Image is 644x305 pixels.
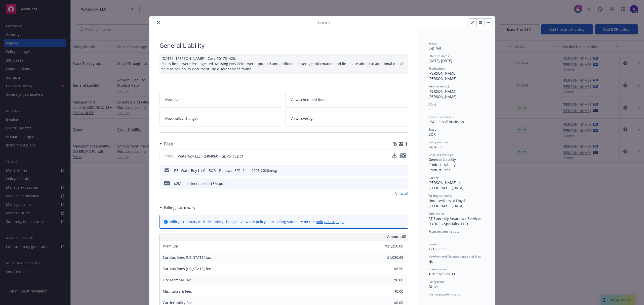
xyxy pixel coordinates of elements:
span: Producer(s) [428,66,445,71]
span: Effective dates [428,54,449,58]
div: RE_ WaterBoy L_LC - BOR - Renewal EFF_ 9_11_2025-2026.msg [174,168,277,173]
span: Premium [163,244,178,248]
span: 2404060 [428,144,442,149]
div: [DATE] - [DATE] [428,54,485,63]
span: [PERSON_NAME] of [GEOGRAPHIC_DATA] [428,180,464,190]
span: View claims [165,97,184,102]
button: close [155,20,162,26]
span: [PERSON_NAME], [PERSON_NAME] [428,89,459,99]
input: 0.00 [374,242,406,250]
button: preview file [400,154,406,158]
input: 0.00 [374,254,406,261]
span: No [428,259,433,264]
div: [DATE] - [PERSON_NAME] - Case #01731428: Policy limits were Pre-ingested. Missing NAV fields were... [159,54,408,74]
h3: Files [164,141,173,147]
a: View scheduled items [285,92,408,108]
span: Policy number [428,140,448,144]
div: Files [159,141,173,147]
a: View coverage [285,111,408,126]
button: preview file [402,181,406,186]
span: View scheduled items [291,97,327,102]
div: General Liability [159,41,408,50]
span: Surplus lines [US_STATE] tax [163,255,211,260]
span: $21,250.00 [428,246,447,251]
span: Status [428,41,437,45]
span: Amount ($) [387,234,406,239]
button: download file [392,154,396,158]
input: 0.00 [374,276,406,284]
div: Product Recall [428,167,485,173]
span: Expired [428,46,441,50]
div: Billing summary [159,204,195,211]
span: 10% / $2,125.00 [428,272,455,276]
button: download file [392,154,396,159]
span: Service lead team [428,115,454,119]
span: Underwriters at Lloyd's, [GEOGRAPHIC_DATA] [428,198,469,208]
span: RT Specialty Insurance Services, LLC (RSG Specialty, LLC) [428,216,484,226]
div: Billing summary includes policy changes. View the policy start billing summary on the . [170,219,345,224]
span: - [428,107,430,112]
span: AC(s) [428,102,436,107]
span: pdf [164,181,170,185]
span: Stage [428,127,436,132]
span: P&C - Small Business [428,119,464,124]
span: BOR [428,132,436,137]
a: View claims [159,92,283,108]
span: Policy term [428,280,444,284]
span: Newfront will file state taxes and fees [428,255,481,259]
input: 0.00 [374,288,406,295]
span: Lines of coverage [428,152,453,157]
div: Product Liability [428,162,485,167]
span: Misc taxes & fees [163,289,192,294]
span: Carrier [428,176,438,180]
div: General Liability [428,157,485,162]
span: Service lead(s) [428,84,449,88]
a: policy start page [316,219,344,224]
span: Premium [428,242,441,246]
span: - [428,234,430,239]
span: View policy changes [165,116,198,121]
span: View coverage [291,116,314,121]
span: Writing company [428,193,452,198]
span: Program administrator [428,229,461,234]
input: 0.00 [374,265,406,273]
span: Policy [318,20,330,25]
span: Policy [164,154,174,158]
span: Commission [428,267,446,271]
a: View policy changes [159,111,283,126]
span: [PERSON_NAME], [PERSON_NAME] [428,71,459,81]
span: Other [428,284,438,289]
a: View all [395,191,408,196]
span: - [428,297,430,302]
span: Carrier payment status [428,292,461,296]
span: Waterboy LLC - 2404060 - GL Policy.pdf [178,154,243,159]
button: preview file [400,154,406,159]
span: Surplus lines [US_STATE] fee [163,266,211,271]
button: download file [394,181,398,186]
span: Fire Marshal Tax [163,278,191,282]
button: download file [394,168,398,173]
h3: Billing summary [164,204,195,211]
span: Carrier policy fee [163,300,192,305]
button: preview file [402,168,406,173]
span: Wholesaler [428,212,444,216]
div: $2M limit increase to $5M.pdf [174,181,225,186]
